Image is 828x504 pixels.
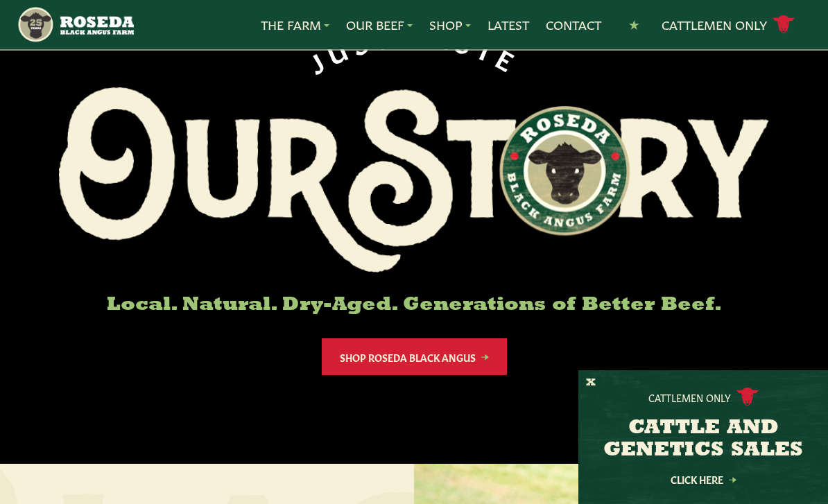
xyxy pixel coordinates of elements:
h3: CATTLE AND GENETICS SALES [596,417,811,462]
span: J [303,43,332,76]
img: Roseda Black Aangus Farm [59,87,769,273]
a: Our Beef [346,16,413,34]
p: Cattlemen Only [648,390,731,404]
span: U [322,31,356,67]
button: X [586,376,596,390]
span: S [454,25,481,58]
span: S [349,25,377,58]
a: The Farm [261,16,329,34]
a: Latest [488,16,529,34]
span: T [372,21,397,51]
img: cattle-icon.svg [736,388,759,406]
a: Click Here [641,475,766,484]
a: Cattlemen Only [662,12,795,37]
span: T [473,32,503,66]
img: https://roseda.com/wp-content/uploads/2021/05/roseda-25-header.png [17,6,135,44]
a: Shop [429,16,471,34]
span: A [430,21,458,52]
a: Shop Roseda Black Angus [322,338,507,375]
h6: Local. Natural. Dry-Aged. Generations of Better Beef. [59,295,769,316]
a: Contact [546,16,601,34]
span: E [493,42,525,76]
